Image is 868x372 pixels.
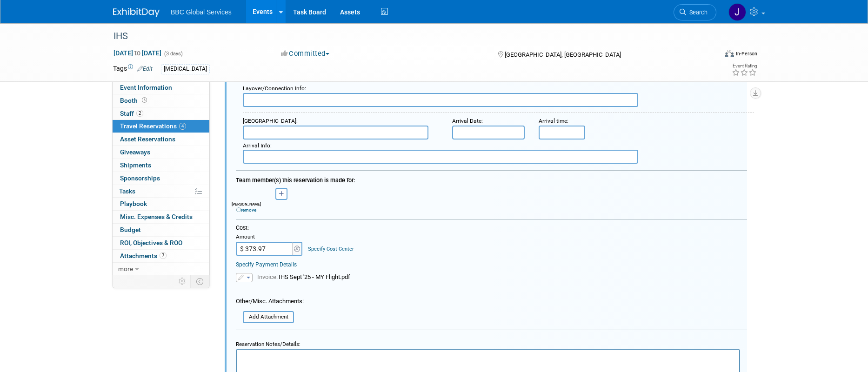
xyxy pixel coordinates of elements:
span: Misc. Expenses & Credits [120,213,193,220]
a: Attachments7 [113,250,209,262]
a: Specify Cost Center [308,246,354,252]
a: Search [674,4,716,20]
span: Arrival Date [452,118,481,124]
a: Specify Payment Details [236,261,297,268]
span: Staff [120,110,143,117]
small: : [243,118,298,124]
span: (3 days) [163,51,183,57]
td: Personalize Event Tab Strip [174,275,191,287]
span: BBC Global Services [171,8,232,16]
span: more [118,265,133,272]
span: [GEOGRAPHIC_DATA], [GEOGRAPHIC_DATA] [505,51,621,58]
span: IHS Sept '25 - MY Flight.pdf [257,273,350,280]
span: Attachments [120,252,167,259]
span: Shipments [120,161,151,169]
a: Edit [137,66,153,72]
div: Event Format [661,48,757,62]
small: : [452,118,483,124]
span: Arrival time [539,118,567,124]
span: [DATE] [DATE] [113,49,162,57]
small: : [243,142,272,149]
a: Staff2 [113,107,209,120]
div: In-Person [735,50,757,57]
span: 7 [160,252,167,259]
a: Booth [113,94,209,107]
div: Amount [236,233,303,242]
span: Budget [120,226,141,233]
div: IHS [110,28,702,45]
span: Booth not reserved yet [140,97,149,104]
span: [GEOGRAPHIC_DATA] [243,118,296,124]
span: Invoice: [257,273,279,280]
a: Travel Reservations4 [113,120,209,133]
span: Giveaways [120,148,150,156]
a: Budget [113,224,209,236]
span: Travel Reservations [120,122,186,130]
span: to [133,49,142,57]
a: Playbook [113,198,209,210]
a: remove [236,207,256,213]
td: Toggle Event Tabs [191,275,210,287]
img: ExhibitDay [113,8,160,17]
a: Event Information [113,81,209,94]
span: Arrival Info [243,142,270,149]
small: : [243,85,306,92]
button: Committed [278,49,333,59]
span: Event Information [120,84,172,91]
div: Cost: [236,224,747,232]
span: 2 [136,110,143,117]
img: Format-Inperson.png [725,50,734,57]
a: Giveaways [113,146,209,159]
span: Tasks [119,187,135,195]
a: Sponsorships [113,172,209,185]
div: Other/Misc. Attachments: [236,297,304,308]
span: Asset Reservations [120,135,175,143]
span: Sponsorships [120,174,160,182]
a: Shipments [113,159,209,172]
span: Booth [120,97,149,104]
span: Layover/Connection Info [243,85,305,92]
div: Team member(s) this reservation is made for: [236,172,747,186]
td: Tags [113,64,153,74]
a: Tasks [113,185,209,198]
div: Reservation Notes/Details: [236,337,740,349]
span: ROI, Objectives & ROO [120,239,182,246]
img: Jennifer Benedict [728,3,746,21]
div: Event Rating [732,64,757,68]
a: Asset Reservations [113,133,209,146]
div: [MEDICAL_DATA] [161,64,210,74]
a: more [113,263,209,275]
small: : [539,118,568,124]
span: 4 [179,123,186,130]
a: ROI, Objectives & ROO [113,237,209,249]
span: Playbook [120,200,147,207]
div: [PERSON_NAME] [231,202,261,213]
span: Search [686,9,708,16]
a: Misc. Expenses & Credits [113,211,209,223]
